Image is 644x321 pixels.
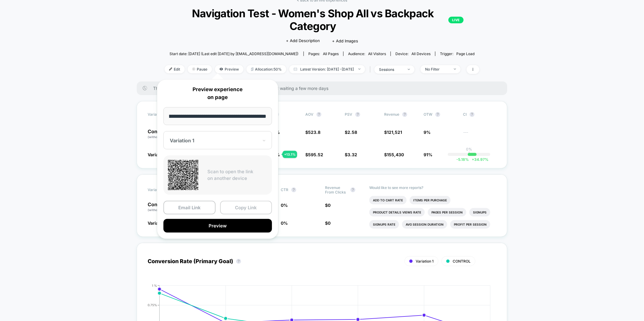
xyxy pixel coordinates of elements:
[402,220,447,229] li: Avg Session Duration
[368,51,386,56] span: All Visitors
[424,112,457,117] span: OTW
[247,65,286,73] span: Allocation: 50%
[470,112,475,117] button: ?
[192,68,195,71] img: end
[328,203,330,208] span: 0
[416,259,434,263] span: Variation 1
[305,112,314,117] span: AOV
[469,208,490,217] li: Signups
[369,185,496,190] p: Would like to see more reports?
[428,208,466,217] li: Pages Per Session
[148,208,175,212] span: (without changes)
[472,157,474,162] span: +
[148,112,181,117] span: Variation
[369,220,399,229] li: Signups Rate
[358,68,361,70] img: end
[463,112,496,117] span: CI
[440,51,475,56] div: Trigger:
[328,220,330,226] span: 0
[169,51,298,56] span: Start date: [DATE] (Last edit [DATE] by [EMAIL_ADDRESS][DOMAIN_NAME])
[345,112,352,117] span: PSV
[345,130,357,135] span: $
[281,203,288,208] span: 0 %
[286,38,320,44] span: + Add Description
[281,187,288,192] span: CTR
[345,152,357,157] span: $
[148,152,169,157] span: Variation 1
[220,201,272,214] button: Copy Link
[384,152,404,157] span: $
[351,187,355,192] button: ?
[347,130,357,135] span: 2.58
[308,51,339,56] div: Pages:
[387,152,404,157] span: 155,430
[325,185,347,194] span: Revenue From Clicks
[180,7,464,32] span: Navigation Test - Women's Shop All vs Backpack Category
[165,65,185,73] span: Edit
[308,152,323,157] span: 595.52
[148,220,169,226] span: Variation 1
[384,130,402,135] span: $
[411,51,431,56] span: all devices
[450,220,490,229] li: Profit Per Session
[325,220,330,226] span: $
[163,201,216,214] button: Email Link
[289,65,365,73] span: Latest Version: [DATE] - [DATE]
[456,51,475,56] span: Page Load
[454,68,456,70] img: end
[453,259,471,263] span: CONTROL
[291,187,296,192] button: ?
[448,17,464,23] p: LIVE
[355,112,360,117] button: ?
[468,151,470,156] p: |
[424,130,431,135] span: 9%
[148,303,157,307] tspan: 0.75%
[169,68,172,71] img: edit
[153,86,495,91] span: There are still no statistically significant results. We recommend waiting a few more days
[387,130,402,135] span: 121,521
[148,135,175,139] span: (without changes)
[463,131,496,139] span: ---
[379,67,403,72] div: sessions
[163,86,272,101] p: Preview experience on page
[402,112,407,117] button: ?
[305,130,320,135] span: $
[456,157,469,162] span: -5.18 %
[148,202,186,212] p: Control
[369,196,407,204] li: Add To Cart Rate
[148,129,181,139] p: Control
[466,147,472,151] p: 0%
[323,51,339,56] span: all pages
[308,130,320,135] span: 523.8
[410,196,451,204] li: Items Per Purchase
[283,151,297,158] div: + 13.1 %
[317,112,321,117] button: ?
[207,168,267,182] p: Scan to open the link on another device
[391,51,435,56] span: Device:
[435,112,440,117] button: ?
[251,68,253,71] img: rebalance
[325,203,330,208] span: $
[369,208,425,217] li: Product Details Views Rate
[188,65,212,73] span: Pause
[424,152,432,157] span: 91%
[368,65,374,74] span: |
[425,67,449,71] div: No Filter
[332,38,358,43] span: + Add Images
[384,112,399,117] span: Revenue
[163,219,272,233] button: Preview
[148,185,181,194] span: Variation
[281,220,288,226] span: 0 %
[294,68,297,71] img: calendar
[236,259,241,264] button: ?
[215,65,243,73] span: Preview
[152,284,157,287] tspan: 1 %
[469,157,488,162] span: 34.97 %
[347,152,357,157] span: 3.32
[408,69,410,70] img: end
[348,51,386,56] div: Audience:
[305,152,323,157] span: $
